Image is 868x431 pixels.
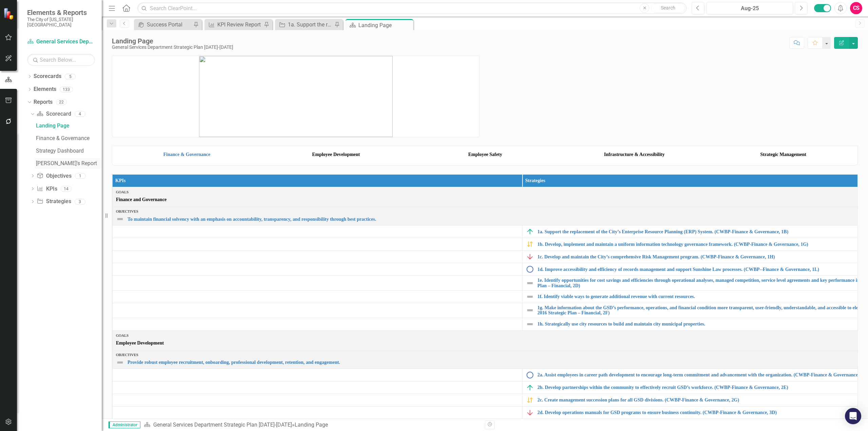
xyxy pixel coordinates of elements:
span: Search [661,5,675,11]
a: Objectives [37,172,71,180]
div: 133 [60,86,73,92]
a: KPIs [37,185,57,193]
a: Strategy Dashboard [34,145,102,156]
strong: Employee Development [312,152,360,157]
div: Landing Page [36,123,102,129]
a: KPI Review Report [206,20,262,29]
div: 14 [61,186,72,192]
div: Landing Page [112,37,233,45]
div: 3 [75,199,85,204]
div: » [144,421,480,429]
a: Elements [34,85,56,93]
div: Finance & Governance [36,135,102,141]
strong: Infrastructure & Accessibility [604,152,665,157]
span: Elements & Reports [27,8,95,17]
img: Not Defined [526,279,534,287]
img: Not Defined [526,320,534,328]
strong: Employee Safety [468,152,502,157]
div: KPI Review Report [217,20,262,29]
a: General Services Department Strategic Plan [DATE]-[DATE] [153,422,292,428]
div: Open Intercom Messenger [845,408,861,424]
input: Search Below... [27,54,95,66]
strong: Strategic Management [760,152,806,157]
div: 22 [56,99,67,105]
div: 5 [65,74,76,79]
div: Success Portal [147,20,192,29]
img: Below Plan [526,409,534,417]
a: Strategies [37,198,71,205]
a: Reports [34,98,53,106]
a: Scorecards [34,73,61,80]
img: On Target [526,384,534,392]
span: Administrator [108,422,140,428]
div: 1 [75,173,86,179]
div: Strategy Dashboard [36,148,102,154]
img: ClearPoint Strategy [3,8,15,20]
a: 1a. Support the replacement of the City’s Enterprise Resource Planning (ERP) System. (CWBP-Financ... [277,20,333,29]
div: Landing Page [295,422,328,428]
div: Aug-25 [709,4,791,13]
img: Below Plan [526,253,534,261]
small: The City of [US_STATE][GEOGRAPHIC_DATA] [27,17,95,28]
img: Not Defined [116,358,124,367]
div: [PERSON_NAME]'s Report [36,160,102,166]
img: Not Defined [526,306,534,314]
img: Not Defined [116,215,124,223]
img: Not Defined [526,293,534,301]
a: Finance & Governance [34,133,102,144]
button: Search [651,3,685,13]
a: Landing Page [34,120,102,131]
button: Aug-25 [706,2,793,14]
div: General Services Department Strategic Plan [DATE]-[DATE] [112,45,233,50]
div: 1a. Support the replacement of the City’s Enterprise Resource Planning (ERP) System. (CWBP-Financ... [288,20,333,29]
div: 4 [75,111,85,117]
img: On Target [526,228,534,236]
a: General Services Department Strategic Plan [DATE]-[DATE] [27,38,95,46]
a: Finance & Governance [163,152,210,157]
img: Caution [526,396,534,404]
button: CS [850,2,862,14]
a: Scorecard [37,110,71,118]
a: Success Portal [136,20,192,29]
input: Search ClearPoint... [137,2,687,14]
img: No Information [526,371,534,379]
div: Landing Page [358,21,412,30]
img: Caution [526,240,534,248]
a: [PERSON_NAME]'s Report [34,158,102,169]
img: No Information [526,265,534,273]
